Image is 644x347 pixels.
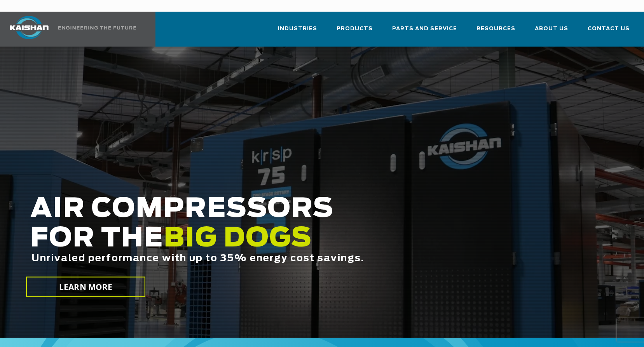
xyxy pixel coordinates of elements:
[337,24,373,33] span: Products
[31,254,364,263] span: Unrivaled performance with up to 35% energy cost savings.
[588,19,630,45] a: Contact Us
[30,194,515,288] h2: AIR COMPRESSORS FOR THE
[278,24,317,33] span: Industries
[164,226,312,252] span: BIG DOGS
[59,281,113,293] span: LEARN MORE
[392,19,457,45] a: Parts and Service
[392,24,457,33] span: Parts and Service
[476,19,515,45] a: Resources
[476,24,515,33] span: Resources
[535,19,568,45] a: About Us
[278,19,317,45] a: Industries
[337,19,373,45] a: Products
[588,24,630,33] span: Contact Us
[58,26,136,29] img: Engineering the future
[26,277,145,297] a: LEARN MORE
[535,24,568,33] span: About Us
